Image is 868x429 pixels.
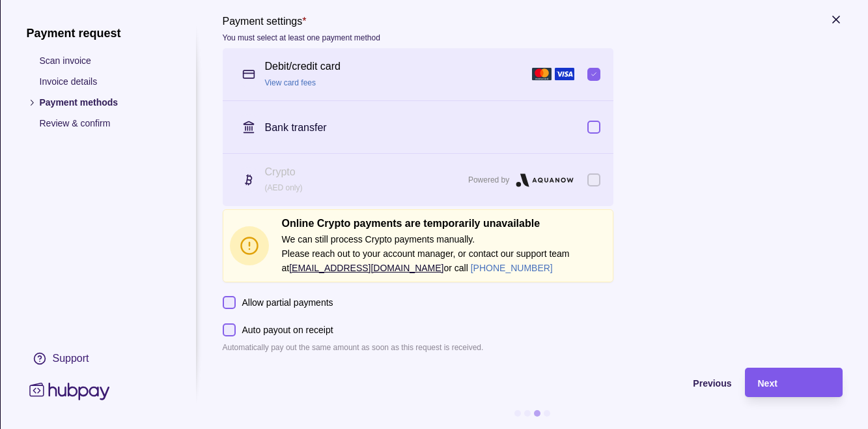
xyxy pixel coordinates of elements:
button: Next [744,368,842,397]
a: [PHONE_NUMBER] [470,263,552,273]
p: Debit/credit card [264,59,341,74]
p: Bank transfer [264,122,326,133]
p: Payment settings [222,16,302,27]
label: Payment settings [222,13,380,45]
span: Next [757,378,777,389]
button: Previous [222,368,731,397]
p: Review & confirm [39,116,169,130]
p: Powered by [468,173,509,187]
p: We can still process Crypto payments manually. Please reach out to your account manager, or conta... [281,232,606,275]
a: [EMAIL_ADDRESS][DOMAIN_NAME] [289,263,443,273]
h1: Payment request [26,26,169,40]
p: Crypto [264,165,461,179]
p: Auto payout on receipt [242,323,333,337]
p: Scan invoice [39,53,169,68]
p: You must select at least one payment method [222,33,380,42]
span: Previous [693,378,731,389]
div: Support [52,351,89,366]
p: (AED only) [264,181,461,195]
a: Support [26,345,169,372]
p: Automatically pay out the same amount as soon as this request is received. [222,340,613,355]
p: Allow partial payments [242,295,333,310]
p: Invoice details [39,74,169,89]
p: Payment methods [39,95,169,110]
h2: Online Crypto payments are temporarily unavailable [281,216,606,231]
a: View card fees [264,78,316,87]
